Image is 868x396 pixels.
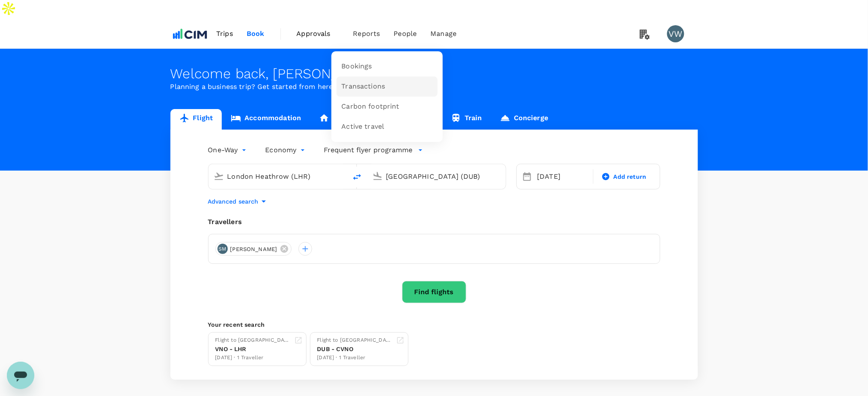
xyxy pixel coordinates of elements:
[170,24,210,43] img: CIM ENVIRONMENTAL PTY LTD
[215,242,292,256] div: SM[PERSON_NAME]
[430,29,456,39] span: Manage
[297,29,340,39] span: Approvals
[337,56,438,77] a: Bookings
[337,117,438,137] a: Active travel
[394,29,417,39] span: People
[208,197,259,206] p: Advanced search
[317,336,393,345] div: Flight to [GEOGRAPHIC_DATA]
[310,109,376,130] a: Long stay
[215,336,291,345] div: Flight to [GEOGRAPHIC_DATA]
[353,29,380,39] span: Reports
[534,168,592,185] div: [DATE]
[342,102,400,112] span: Carbon footprint
[216,29,233,39] span: Trips
[317,354,393,362] div: [DATE] · 1 Traveller
[342,122,385,132] span: Active travel
[491,109,557,130] a: Concierge
[240,19,271,48] a: Book
[324,145,413,155] p: Frequent flyer programme
[170,66,698,82] div: Welcome back , [PERSON_NAME] .
[614,172,647,181] span: Add return
[342,82,385,92] span: Transactions
[215,345,291,354] div: VNO - LHR
[337,77,438,97] a: Transactions
[209,19,240,48] a: Trips
[215,354,291,362] div: [DATE] · 1 Traveller
[347,167,367,187] button: delete
[265,143,307,157] div: Economy
[667,25,684,42] div: VW
[225,245,283,254] span: [PERSON_NAME]
[222,109,310,130] a: Accommodation
[208,217,660,227] div: Travellers
[402,281,466,303] button: Find flights
[208,196,269,207] button: Advanced search
[442,109,491,130] a: Train
[386,170,488,183] input: Going to
[208,320,660,329] p: Your recent search
[337,97,438,117] a: Carbon footprint
[227,170,329,183] input: Depart from
[208,143,248,157] div: One-Way
[290,19,346,48] a: Approvals
[7,362,34,389] iframe: Button to launch messaging window
[500,175,501,177] button: Open
[341,175,343,177] button: Open
[170,109,222,130] a: Flight
[324,145,423,155] button: Frequent flyer programme
[342,62,372,71] span: Bookings
[317,345,393,354] div: DUB - CVNO
[218,244,228,254] div: SM
[247,29,265,39] span: Book
[170,82,698,92] p: Planning a business trip? Get started from here.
